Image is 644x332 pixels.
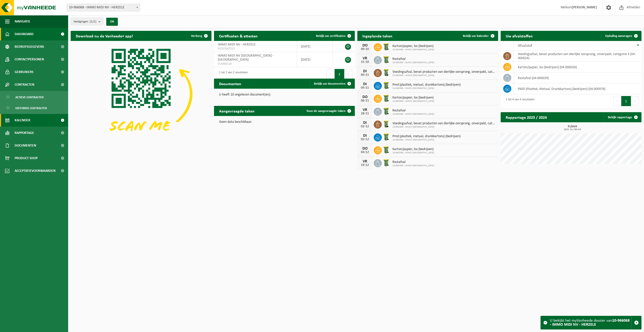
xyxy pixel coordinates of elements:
[392,74,496,77] span: 10-960366 - IMMO [GEOGRAPHIC_DATA]
[572,6,597,9] strong: [PERSON_NAME]
[501,31,538,41] h2: Uw afvalstoffen
[382,107,390,115] img: WB-0240-HPE-GN-50
[297,52,333,67] td: [DATE]
[360,121,370,125] div: DI
[514,83,641,94] td: PMD (Plastiek, Metaal, Drankkartons) (bedrijven) (04-000978)
[71,41,211,147] img: Download de VHEPlus App
[550,319,630,327] strong: 10-966068 - IMMO MIDI NV - HERZELE
[310,79,354,89] a: Bekijk uw documenten
[503,96,534,107] div: 1 tot 4 van 4 resultaten
[514,62,641,73] td: karton/papier, los (bedrijven) (04-000026)
[67,4,140,11] span: 10-966068 - IMMO MIDI NV - HERZELE
[360,151,370,154] div: 04-12
[218,54,274,62] span: IMMO MIDI NV [GEOGRAPHIC_DATA] - [GEOGRAPHIC_DATA]
[604,112,641,122] a: Bekijk rapportage
[392,44,434,48] span: Karton/papier, los (bedrijven)
[382,158,390,167] img: WB-0240-HPE-GN-50
[392,160,434,164] span: Restafval
[501,112,552,122] h2: Rapportage 2025 / 2024
[316,34,345,38] span: Bekijk uw certificaten
[382,42,390,51] img: WB-0240-HPE-GN-50
[302,106,354,116] a: Toon de aangevraagde taken
[392,87,461,90] span: 10-960366 - IMMO [GEOGRAPHIC_DATA]
[15,152,38,164] span: Product Shop
[514,51,641,62] td: voedingsafval, bevat producten van dierlijke oorsprong, onverpakt, categorie 3 (04-000024)
[463,34,489,38] span: Bekijk uw kalender
[613,96,621,106] button: Previous
[382,133,390,141] img: WB-0240-HPE-GN-50
[15,15,30,28] span: Navigatie
[214,79,246,88] h2: Documenten
[73,18,96,26] span: Vestigingen
[67,4,140,11] span: 10-966068 - IMMO MIDI NV - HERZELE
[357,31,397,41] h2: Ingeplande taken
[15,40,44,53] span: Bedrijfsgegevens
[392,57,434,61] span: Restafval
[15,139,36,152] span: Documenten
[382,81,390,90] img: WB-0240-HPE-GN-50
[187,31,211,41] button: Verberg
[382,146,390,154] img: WB-0240-HPE-GN-50
[15,53,44,66] span: Contactpersonen
[335,69,344,79] button: 1
[312,31,354,41] a: Bekijk uw certificaten
[360,112,370,115] div: 28-11
[503,125,641,131] h3: Kubiek
[191,34,202,38] span: Verberg
[1,92,67,102] a: Actieve contracten
[392,83,461,87] span: Pmd (plastiek, metaal, drankkartons) (bedrijven)
[344,69,352,79] button: Next
[214,106,260,116] h2: Aangevraagde taken
[601,31,641,41] a: Ophaling aanvragen
[360,99,370,103] div: 06-11
[106,18,118,26] button: OK
[1,103,67,113] a: Historiek contracten
[219,93,350,97] p: U heeft 10 ongelezen document(en).
[360,86,370,90] div: 04-11
[392,109,434,113] span: Restafval
[297,41,333,52] td: [DATE]
[327,69,335,79] button: Previous
[360,60,370,64] div: 31-10
[314,82,345,85] span: Bekijk uw documenten
[214,31,263,41] h2: Certificaten & attesten
[71,31,138,41] h2: Download nu de Vanheede+ app!
[15,164,56,177] span: Acceptatievoorwaarden
[306,109,345,113] span: Toon de aangevraagde taken
[360,95,370,99] div: DO
[392,126,496,129] span: 10-960366 - IMMO [GEOGRAPHIC_DATA]
[360,108,370,112] div: VR
[15,66,34,78] span: Gebruikers
[392,147,434,151] span: Karton/papier, los (bedrijven)
[15,28,34,40] span: Dashboard
[550,316,631,329] div: U bekijkt het myVanheede dossier van
[360,147,370,151] div: DO
[360,163,370,167] div: 19-12
[503,128,641,131] span: 2025: 31,700 m3
[218,62,293,66] span: VLA900128
[392,70,496,74] span: Voedingsafval, bevat producten van dierlijke oorsprong, onverpakt, categorie 3
[382,55,390,64] img: WB-0240-HPE-GN-50
[459,31,498,41] a: Bekijk uw kalender
[392,134,461,138] span: Pmd (plastiek, metaal, drankkartons) (bedrijven)
[382,120,390,128] img: WB-0140-HPE-GN-50
[15,127,34,139] span: Rapportage
[360,159,370,163] div: VR
[360,43,370,48] div: DO
[15,78,34,91] span: Contracten
[392,151,434,154] span: 10-960366 - IMMO [GEOGRAPHIC_DATA]
[514,73,641,83] td: restafval (04-000029)
[219,120,350,124] p: Geen data beschikbaar.
[392,113,434,116] span: 10-960366 - IMMO [GEOGRAPHIC_DATA]
[217,68,248,80] div: 1 tot 2 van 2 resultaten
[392,122,496,126] span: Voedingsafval, bevat producten van dierlijke oorsprong, onverpakt, categorie 3
[392,61,434,64] span: 10-960366 - IMMO [GEOGRAPHIC_DATA]
[360,82,370,86] div: DI
[392,100,434,103] span: 10-960366 - IMMO [GEOGRAPHIC_DATA]
[360,73,370,77] div: 04-11
[90,20,96,23] count: (2/2)
[631,96,639,106] button: Next
[360,48,370,51] div: 09-10
[392,48,434,51] span: 10-960366 - IMMO [GEOGRAPHIC_DATA]
[392,96,434,100] span: Karton/papier, los (bedrijven)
